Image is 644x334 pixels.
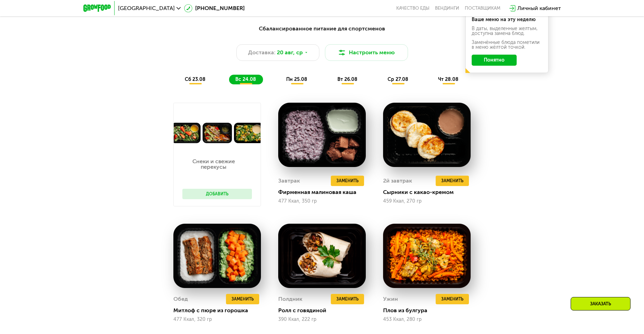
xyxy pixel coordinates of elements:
span: пн 25.08 [286,76,307,82]
button: Заменить [226,294,259,304]
button: Заменить [436,294,469,304]
p: Снеки и свежие перекусы [182,159,245,170]
div: Полдник [278,294,302,304]
span: Заменить [441,177,463,184]
div: 453 Ккал, 280 гр [383,317,471,322]
a: Вендинги [435,6,459,11]
span: 20 авг, ср [277,48,303,57]
span: ср 27.08 [388,76,408,82]
div: 2й завтрак [383,176,412,186]
div: Ролл с говядиной [278,307,371,314]
div: Сырники с какао-кремом [383,189,476,196]
span: Заменить [441,296,463,303]
div: Обед [173,294,188,304]
div: Заказать [571,297,631,310]
span: вт 26.08 [337,76,357,82]
div: Завтрак [278,176,300,186]
span: Заменить [336,177,359,184]
span: чт 28.08 [438,76,459,82]
a: Качество еды [396,6,429,11]
div: Митлоф с пюре из горошка [173,307,266,314]
div: 459 Ккал, 270 гр [383,198,471,204]
button: Заменить [436,176,469,186]
div: поставщикам [465,6,500,11]
div: 477 Ккал, 320 гр [173,317,261,322]
div: Ужин [383,294,398,304]
span: Заменить [336,296,359,303]
div: Плов из булгура [383,307,476,314]
span: Заменить [232,296,254,303]
div: Заменённые блюда пометили в меню жёлтой точкой. [472,40,542,50]
span: вс 24.08 [235,76,256,82]
div: Сбалансированное питание для спортсменов [117,25,527,33]
div: Личный кабинет [517,4,561,12]
button: Понятно [472,55,517,66]
div: Ваше меню на эту неделю [472,17,542,22]
div: Фирменная малиновая каша [278,189,371,196]
span: Доставка: [248,48,275,57]
button: Добавить [182,189,252,199]
div: В даты, выделенные желтым, доступна замена блюд. [472,26,542,36]
span: [GEOGRAPHIC_DATA] [118,6,175,11]
div: 477 Ккал, 350 гр [278,198,366,204]
div: 390 Ккал, 222 гр [278,317,366,322]
button: Настроить меню [325,44,408,61]
a: [PHONE_NUMBER] [184,4,245,12]
button: Заменить [331,294,364,304]
span: сб 23.08 [185,76,206,82]
button: Заменить [331,176,364,186]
